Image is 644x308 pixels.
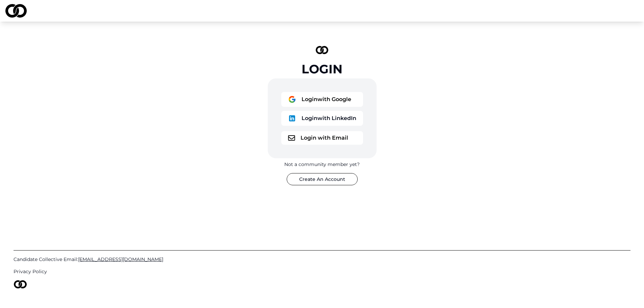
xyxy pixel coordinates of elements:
[281,131,363,145] button: logoLogin with Email
[287,173,358,185] button: Create An Account
[288,114,296,122] img: logo
[14,268,630,275] a: Privacy Policy
[14,256,630,263] a: Candidate Collective Email:[EMAIL_ADDRESS][DOMAIN_NAME]
[284,161,360,168] div: Not a community member yet?
[316,46,329,54] img: logo
[78,256,163,262] span: [EMAIL_ADDRESS][DOMAIN_NAME]
[288,95,296,103] img: logo
[288,135,295,141] img: logo
[281,92,363,107] button: logoLoginwith Google
[281,111,363,126] button: logoLoginwith LinkedIn
[5,4,27,18] img: logo
[302,62,342,76] div: Login
[14,280,27,288] img: logo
